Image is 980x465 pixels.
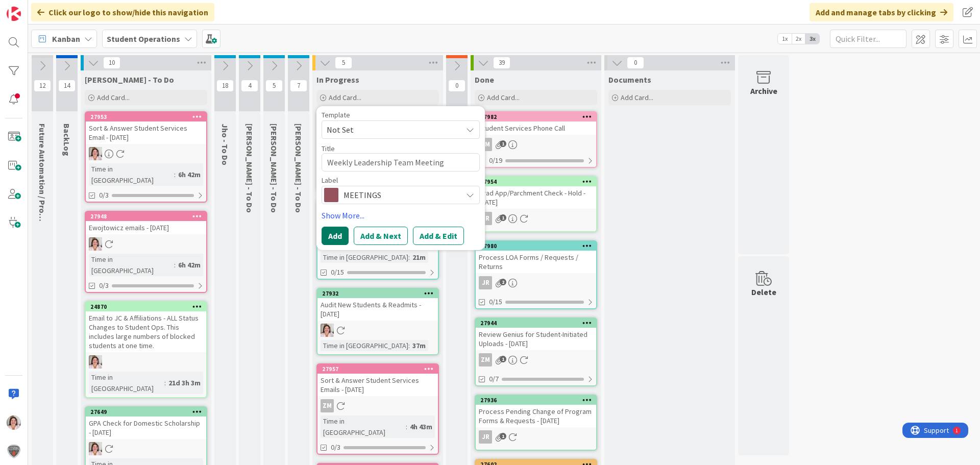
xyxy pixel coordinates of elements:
a: 27980Process LOA Forms / Requests / ReturnsJR0/15 [475,240,597,309]
span: 1 [500,433,506,439]
img: EW [89,442,102,455]
span: : [164,377,166,388]
div: 27649 [86,407,206,417]
div: EW [86,237,206,251]
div: 6h 42m [176,169,203,180]
b: Student Operations [107,34,180,44]
div: 27948 [90,213,206,220]
textarea: Weekly Leadership Team Meeting [322,153,480,172]
div: 27982 [480,113,596,120]
span: 5 [265,80,283,92]
div: 27953 [86,112,206,121]
div: Email to JC & Affiliations - ALL Status Changes to Student Ops. This includes large numbers of bl... [86,311,206,352]
div: EW [86,355,206,369]
a: 27944Review Genius for Student-Initiated Uploads - [DATE]ZM0/7 [475,317,597,386]
div: JR [479,212,492,225]
div: Time in [GEOGRAPHIC_DATA] [89,254,174,276]
button: Add & Next [354,227,408,245]
div: 27944Review Genius for Student-Initiated Uploads - [DATE] [476,319,596,350]
a: 27936Process Pending Change of Program Forms & Requests - [DATE]JR [475,395,597,451]
div: Student Services Phone Call [476,121,596,135]
span: In Progress [316,75,359,85]
span: Future Automation / Process Building [37,124,47,262]
span: 1x [778,34,792,44]
div: 27936 [476,396,596,405]
span: 1 [500,140,506,147]
div: 27980 [480,242,596,250]
span: Add Card... [97,93,130,102]
span: Not Set [327,123,454,136]
span: : [174,259,176,271]
span: Support [21,2,46,14]
div: Ewojtowicz emails - [DATE] [86,221,206,234]
img: EW [89,147,102,160]
div: JR [479,430,492,444]
span: Amanda - To Do [293,124,304,213]
span: Kanban [52,33,80,45]
div: 27944 [476,319,596,328]
div: ZM [476,138,596,151]
label: Title [322,144,335,153]
span: 14 [58,80,76,92]
span: 5 [335,57,352,69]
span: 1 [500,356,506,362]
img: avatar [7,444,21,458]
div: JR [476,212,596,225]
div: 24870 [90,303,206,310]
a: 27932Audit New Students & Readmits - [DATE]EWTime in [GEOGRAPHIC_DATA]:37m [316,288,439,355]
div: ZM [476,353,596,366]
span: 0/3 [99,190,109,201]
div: Sort & Answer Student Services Email - [DATE] [86,121,206,144]
span: : [406,421,407,432]
div: 27948 [86,212,206,221]
span: 12 [34,80,51,92]
span: 0/19 [489,155,502,166]
button: Add [322,227,349,245]
div: EW [317,324,438,337]
a: 24870Email to JC & Affiliations - ALL Status Changes to Student Ops. This includes large numbers ... [85,301,207,398]
div: 27957 [317,364,438,374]
div: ZM [317,399,438,412]
input: Quick Filter... [830,30,906,48]
span: Add Card... [329,93,361,102]
span: Emilie - To Do [85,75,174,85]
div: 27932 [322,290,438,297]
a: Show More... [322,209,480,222]
span: : [174,169,176,180]
div: Click our logo to show/hide this navigation [31,3,214,21]
div: 4h 43m [407,421,435,432]
span: 18 [216,80,234,92]
div: Time in [GEOGRAPHIC_DATA] [89,163,174,186]
div: EW [86,442,206,455]
div: 27982Student Services Phone Call [476,112,596,135]
span: 1 [500,214,506,221]
span: Template [322,111,350,118]
div: 27936Process Pending Change of Program Forms & Requests - [DATE] [476,396,596,427]
div: Time in [GEOGRAPHIC_DATA] [321,415,406,438]
div: Review Genius for Student-Initiated Uploads - [DATE] [476,328,596,350]
span: Documents [608,75,651,85]
div: 24870Email to JC & Affiliations - ALL Status Changes to Student Ops. This includes large numbers ... [86,302,206,352]
div: EW [86,147,206,160]
div: Grad App/Parchment Check - Hold - [DATE] [476,186,596,209]
a: 27954Grad App/Parchment Check - Hold - [DATE]JR [475,176,597,232]
span: 0 [448,80,465,92]
div: 27980 [476,241,596,251]
div: Time in [GEOGRAPHIC_DATA] [89,372,164,394]
img: EW [89,355,102,369]
div: GPA Check for Domestic Scholarship - [DATE] [86,417,206,439]
a: 27948Ewojtowicz emails - [DATE]EWTime in [GEOGRAPHIC_DATA]:6h 42m0/3 [85,211,207,293]
div: 21m [410,252,428,263]
div: 27932Audit New Students & Readmits - [DATE] [317,289,438,321]
div: 27954 [480,178,596,185]
div: 27954 [476,177,596,186]
span: 2x [792,34,805,44]
div: 27957Sort & Answer Student Services Emails - [DATE] [317,364,438,396]
div: 27982 [476,112,596,121]
span: 0/15 [489,297,502,307]
div: Process Pending Change of Program Forms & Requests - [DATE] [476,405,596,427]
div: 27948Ewojtowicz emails - [DATE] [86,212,206,234]
div: 27932 [317,289,438,298]
div: 27936 [480,397,596,404]
div: 27649GPA Check for Domestic Scholarship - [DATE] [86,407,206,439]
